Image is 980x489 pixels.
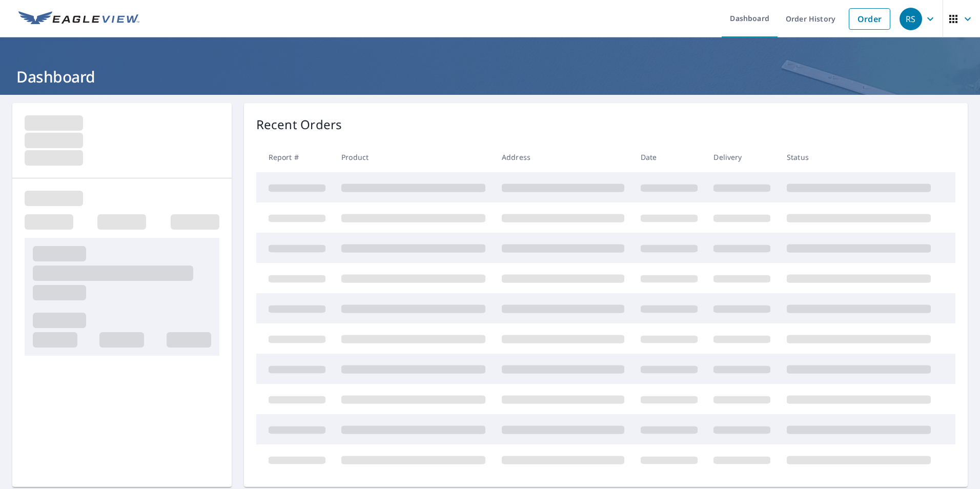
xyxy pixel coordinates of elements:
th: Product [333,142,494,172]
img: EV Logo [18,11,139,27]
h1: Dashboard [12,66,968,87]
th: Report # [256,142,334,172]
div: RS [900,8,922,30]
th: Status [779,142,939,172]
a: Order [849,8,890,30]
th: Delivery [705,142,779,172]
p: Recent Orders [256,115,342,134]
th: Date [632,142,706,172]
th: Address [494,142,632,172]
